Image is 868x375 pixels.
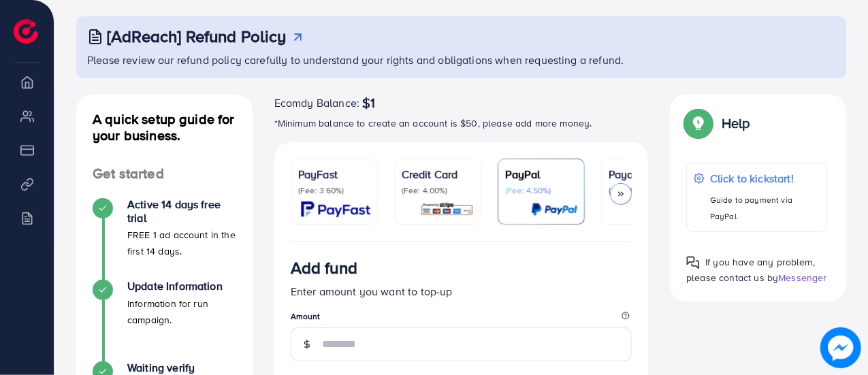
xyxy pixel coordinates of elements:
[274,95,359,111] span: Ecomdy Balance:
[686,255,815,284] span: If you have any problem, please contact us by
[76,111,253,144] h4: A quick setup guide for your business.
[505,166,577,182] p: PayPal
[14,19,38,44] img: logo
[420,201,474,217] img: card
[87,52,838,68] p: Please review our refund policy carefully to understand your rights and obligations when requesti...
[609,185,681,196] p: (Fee: 1.00%)
[820,327,861,368] img: image
[710,192,820,225] p: Guide to payment via PayPal
[127,295,236,328] p: Information for run campaign.
[609,166,681,182] p: Payoneer
[402,166,474,182] p: Credit Card
[76,280,253,361] li: Update Information
[291,283,632,299] p: Enter amount you want to top-up
[298,166,370,182] p: PayFast
[722,115,750,131] p: Help
[127,198,236,224] h4: Active 14 days free trial
[710,170,820,186] p: Click to kickstart!
[274,115,649,131] p: *Minimum balance to create an account is $50, please add more money.
[686,111,711,135] img: Popup guide
[778,271,826,284] span: Messenger
[362,95,375,111] span: $1
[298,185,370,196] p: (Fee: 3.60%)
[291,258,357,278] h3: Add fund
[107,27,287,46] h3: [AdReach] Refund Policy
[531,201,577,217] img: card
[76,198,253,280] li: Active 14 days free trial
[291,310,632,327] legend: Amount
[127,280,236,293] h4: Update Information
[686,256,700,270] img: Popup guide
[127,227,236,259] p: FREE 1 ad account in the first 14 days.
[505,185,577,196] p: (Fee: 4.50%)
[301,201,370,217] img: card
[76,165,253,182] h4: Get started
[402,185,474,196] p: (Fee: 4.00%)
